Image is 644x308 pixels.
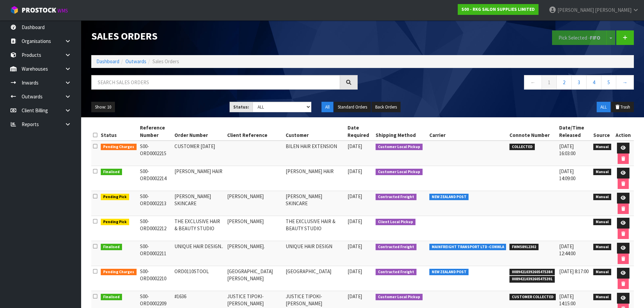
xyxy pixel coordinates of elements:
[138,216,173,241] td: S00-ORD0002212
[138,166,173,191] td: S00-ORD0002214
[376,194,416,200] span: Contracted Freight
[101,194,129,200] span: Pending Pick
[376,144,423,150] span: Customer Local Pickup
[557,7,594,13] span: [PERSON_NAME]
[348,243,362,250] span: [DATE]
[284,216,346,241] td: THE EXCLUSIVE HAIR & BEAUTY STUDIO
[429,244,506,251] span: MAINFREIGHT TRANSPORT LTD -CONWLA
[348,193,362,199] span: [DATE]
[376,219,415,226] span: Client Local Pickup
[509,244,539,251] span: FWM58912302
[542,75,557,90] a: 1
[225,122,284,141] th: Client Reference
[601,75,616,90] a: 5
[559,143,575,157] span: [DATE] 16:03:00
[593,244,611,251] span: Manual
[509,276,555,283] span: 00894210392605475391
[284,266,346,291] td: [GEOGRAPHIC_DATA]
[593,194,611,200] span: Manual
[458,4,539,15] a: S00 - RKG SALON SUPPLIES LIMITED
[611,102,634,113] button: Trash
[348,168,362,174] span: [DATE]
[559,293,575,307] span: [DATE] 14:15:00
[138,241,173,266] td: S00-ORD0002211
[173,141,225,166] td: CUSTOMER [DATE]
[101,219,129,226] span: Pending Pick
[101,294,122,301] span: Finalised
[138,191,173,216] td: S00-ORD0002213
[368,75,634,92] nav: Page navigation
[461,6,535,12] strong: S00 - RKG SALON SUPPLIES LIMITED
[173,266,225,291] td: ORD0110STOOL
[592,122,613,141] th: Source
[125,58,146,65] a: Outwards
[374,122,428,141] th: Shipping Method
[597,102,611,113] button: ALL
[509,294,556,301] span: CUSTOMER COLLECTED
[428,122,508,141] th: Carrier
[173,166,225,191] td: [PERSON_NAME] HAIR
[284,191,346,216] td: [PERSON_NAME] SKINCARE
[284,122,346,141] th: Customer
[99,122,138,141] th: Status
[173,191,225,216] td: [PERSON_NAME] SKINCARE
[101,244,122,251] span: Finalised
[593,294,611,301] span: Manual
[138,122,173,141] th: Reference Number
[593,144,611,150] span: Manual
[348,143,362,149] span: [DATE]
[559,268,589,275] span: [DATE] 8:17:00
[593,219,611,226] span: Manual
[225,191,284,216] td: [PERSON_NAME]
[346,122,374,141] th: Date Required
[376,269,416,276] span: Contracted Freight
[429,269,469,276] span: NEW ZEALAND POST
[138,266,173,291] td: S00-ORD0002210
[57,7,68,14] small: WMS
[101,169,122,175] span: Finalised
[334,102,371,113] button: Standard Orders
[152,58,179,65] span: Sales Orders
[613,122,634,141] th: Action
[376,294,423,301] span: Customer Local Pickup
[225,216,284,241] td: [PERSON_NAME]
[524,75,542,90] a: ←
[559,243,575,257] span: [DATE] 12:44:00
[616,75,634,90] a: →
[101,269,137,276] span: Pending Charges
[91,30,358,42] h1: Sales Orders
[372,102,401,113] button: Back Orders
[225,266,284,291] td: [GEOGRAPHIC_DATA][PERSON_NAME]
[22,6,56,15] span: ProStock
[348,268,362,275] span: [DATE]
[557,122,592,141] th: Date/Time Released
[138,141,173,166] td: S00-ORD0002215
[173,122,225,141] th: Order Number
[376,169,423,175] span: Customer Local Pickup
[593,269,611,276] span: Manual
[509,269,555,276] span: 00894210392605475384
[91,102,115,113] button: Show: 10
[571,75,587,90] a: 3
[508,122,557,141] th: Connote Number
[225,241,284,266] td: [PERSON_NAME].
[556,75,572,90] a: 2
[559,168,575,182] span: [DATE] 14:09:00
[284,141,346,166] td: BILEN HAIR EXTENSION
[586,75,601,90] a: 4
[321,102,333,113] button: All
[590,34,600,41] strong: FIFO
[429,194,469,200] span: NEW ZEALAND POST
[173,241,225,266] td: UNIQUE HAIR DESIGN..
[101,144,137,150] span: Pending Charges
[91,75,340,90] input: Search sales orders
[173,216,225,241] td: THE EXCLUSIVE HAIR & BEAUTY STUDIO
[284,166,346,191] td: [PERSON_NAME] HAIR
[595,7,631,13] span: [PERSON_NAME]
[96,58,119,65] a: Dashboard
[284,241,346,266] td: UNIQUE HAIR DESIGN
[509,144,535,150] span: COLLECTED
[552,30,607,45] button: Pick Selected -FIFO
[10,6,19,14] img: cube-alt.png
[348,218,362,224] span: [DATE]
